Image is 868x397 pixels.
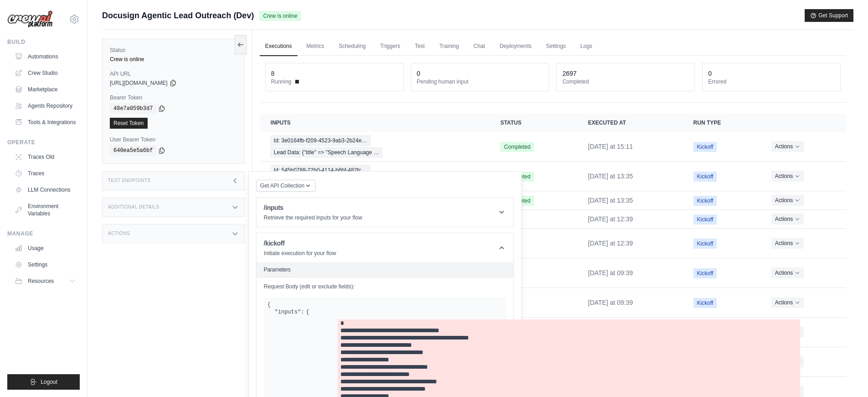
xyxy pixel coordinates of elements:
[575,37,598,56] a: Logs
[417,78,544,85] dt: Pending human input
[102,9,254,22] span: Docusign Agentic Lead Outreach (Dev)
[7,230,80,237] div: Manage
[301,37,330,56] a: Metrics
[11,183,80,197] a: LLM Connections
[11,99,80,113] a: Agents Repository
[264,283,506,290] label: Request Body (edit or exclude fields):
[588,172,633,180] time: September 25, 2025 at 13:35 CDT
[693,172,717,182] span: Kickoff
[683,114,760,132] th: Run Type
[7,10,53,28] img: Logo
[771,195,804,206] button: Actions for execution
[11,150,80,164] a: Traces Old
[11,115,80,130] a: Tools & Integrations
[110,145,156,156] code: 640ea5e5a6bf
[708,69,712,78] div: 0
[771,214,804,225] button: Actions for execution
[264,214,362,221] p: Retrieve the required inputs for your flow
[409,37,430,56] a: Test
[708,78,835,85] dt: Errored
[588,240,633,247] time: September 25, 2025 at 12:39 CDT
[489,114,577,132] th: Status
[11,199,80,221] a: Environment Variables
[110,79,168,87] span: [URL][DOMAIN_NAME]
[7,374,80,390] button: Logout
[11,82,80,97] a: Marketplace
[256,180,316,192] button: Get API Collection
[267,302,271,308] span: {
[540,37,571,56] a: Settings
[110,56,237,63] div: Crew is online
[264,203,362,212] h1: /inputs
[108,204,159,210] h3: Additional Details
[693,239,717,249] span: Kickoff
[271,69,275,78] div: 8
[417,69,421,78] div: 0
[693,214,717,225] span: Kickoff
[771,297,804,308] button: Actions for execution
[562,69,576,78] div: 2697
[260,37,298,56] a: Executions
[260,114,489,132] th: Inputs
[588,269,633,277] time: September 25, 2025 at 09:39 CDT
[11,49,80,64] a: Automations
[110,70,237,78] label: API URL
[260,182,304,189] span: Get API Collection
[11,257,80,272] a: Settings
[7,38,80,46] div: Build
[693,268,717,278] span: Kickoff
[271,165,370,175] span: Id: 545b0788-22b0-4114-b6bf-482fc…
[110,118,148,129] a: Reset Token
[264,239,336,248] h1: /kickoff
[28,277,54,285] span: Resources
[11,274,80,288] button: Resources
[588,299,633,306] time: September 25, 2025 at 09:39 CDT
[271,136,370,146] span: Id: 3e0164fb-f209-4523-9ab3-2b24e…
[434,37,464,56] a: Training
[264,266,506,273] h2: Parameters
[271,147,382,157] span: Lead Data: {"title" => "Speech Language …
[271,78,292,85] span: Running
[693,298,717,308] span: Kickoff
[771,238,804,249] button: Actions for execution
[693,142,717,152] span: Kickoff
[264,250,336,257] p: Initiate execution for your flow
[259,11,301,21] span: Crew is online
[771,141,804,152] button: Actions for execution
[577,114,683,132] th: Executed at
[494,37,537,56] a: Deployments
[275,308,304,316] label: "inputs":
[108,231,130,236] h3: Actions
[562,78,689,85] dt: Completed
[588,197,633,204] time: September 25, 2025 at 13:35 CDT
[588,143,633,150] time: September 30, 2025 at 15:11 CDT
[41,378,57,386] span: Logout
[306,308,309,316] span: {
[11,166,80,181] a: Traces
[588,215,633,223] time: September 25, 2025 at 12:39 CDT
[333,37,371,56] a: Scheduling
[271,165,478,187] a: View execution details for Id
[375,37,406,56] a: Triggers
[468,37,490,56] a: Chat
[110,94,237,101] label: Bearer Token
[110,136,237,143] label: User Bearer Token
[108,178,151,183] h3: Test Endpoints
[271,136,478,157] a: View execution details for Id
[11,66,80,80] a: Crew Studio
[805,9,853,22] button: Get Support
[110,47,237,54] label: Status
[7,139,80,146] div: Operate
[11,241,80,256] a: Usage
[693,196,717,206] span: Kickoff
[771,171,804,182] button: Actions for execution
[771,267,804,278] button: Actions for execution
[500,142,534,152] span: Completed
[110,103,156,114] code: 48e7a059b3d7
